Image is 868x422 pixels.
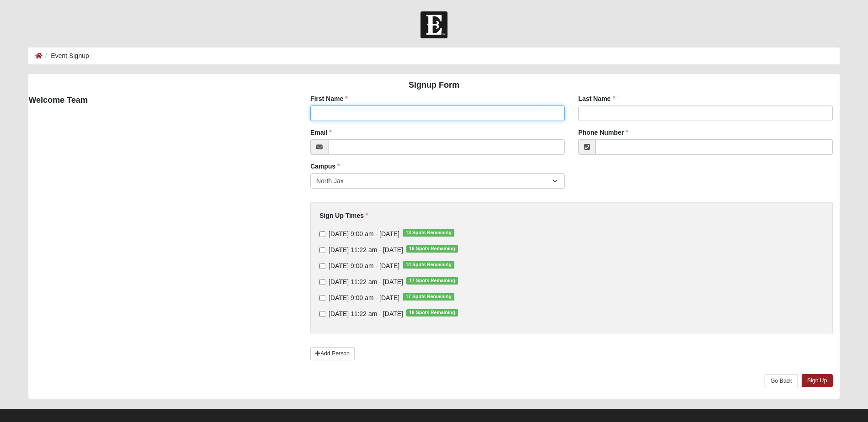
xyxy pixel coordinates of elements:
a: Add Person [310,347,355,360]
strong: Welcome Team [28,95,87,105]
h4: Signup Form [28,80,839,90]
label: Sign Up Times [319,211,368,220]
span: 17 Spots Remaining [406,277,458,285]
span: [DATE] 11:22 am - [DATE] [329,278,403,285]
span: 16 Spots Remaining [406,245,458,253]
input: [DATE] 9:00 am - [DATE]17 Spots Remaining [319,295,325,301]
label: First Name [310,94,348,103]
label: Campus [310,162,340,171]
li: Event Signup [43,51,89,61]
span: [DATE] 9:00 am - [DATE] [329,262,399,269]
a: Go Back [765,374,798,388]
label: Email [310,128,332,137]
input: [DATE] 9:00 am - [DATE]13 Spots Remaining [319,231,325,237]
span: 17 Spots Remaining [403,293,454,301]
span: [DATE] 9:00 am - [DATE] [329,294,399,301]
label: Last Name [578,94,615,103]
input: [DATE] 11:22 am - [DATE]16 Spots Remaining [319,247,325,253]
span: [DATE] 9:00 am - [DATE] [329,230,399,237]
span: 13 Spots Remaining [403,229,454,237]
span: 14 Spots Remaining [403,261,454,269]
span: [DATE] 11:22 am - [DATE] [329,246,403,253]
img: Church of Eleven22 Logo [421,11,447,38]
input: [DATE] 11:22 am - [DATE]18 Spots Remaining [319,311,325,317]
input: [DATE] 11:22 am - [DATE]17 Spots Remaining [319,279,325,285]
input: [DATE] 9:00 am - [DATE]14 Spots Remaining [319,263,325,269]
span: 18 Spots Remaining [406,309,458,316]
span: [DATE] 11:22 am - [DATE] [329,310,403,317]
a: Sign Up [802,374,833,387]
label: Phone Number [578,128,629,137]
